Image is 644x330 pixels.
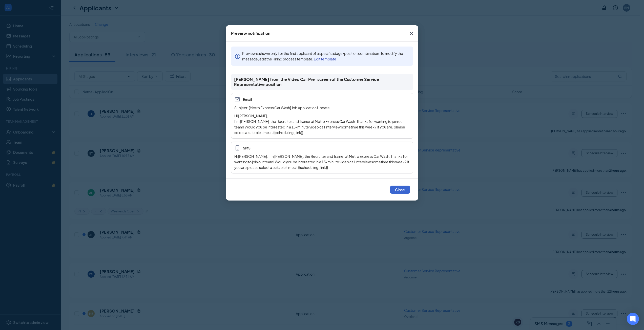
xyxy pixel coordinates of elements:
[234,77,410,87] span: [PERSON_NAME] from the Video Call Pre-screen of the Customer Service Representative position
[234,105,330,110] span: Subject: [Metro Express Car Wash] Job Application Update
[231,31,270,36] div: Preview notification
[234,119,410,135] p: I’m [PERSON_NAME], the Recruiter and Trainer at Metro Express Car Wash. Thanks for wanting to joi...
[408,30,414,36] svg: Cross
[234,145,240,151] svg: MobileSms
[234,153,410,170] div: Hi [PERSON_NAME], I’m [PERSON_NAME], the Recruiter and Trainer at Metro Express Car Wash. Thanks ...
[405,25,418,41] button: Close
[234,96,240,102] svg: Email
[314,57,336,61] a: Edit template
[627,313,639,325] div: Open Intercom Messenger
[234,145,410,151] span: SMS
[234,113,410,119] h4: Hi [PERSON_NAME],
[234,96,410,102] span: Email
[242,51,403,61] span: Preview is shown only for the first applicant of a specific stage/position combination. To modify...
[235,53,240,59] span: info-circle
[390,186,410,194] button: Close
